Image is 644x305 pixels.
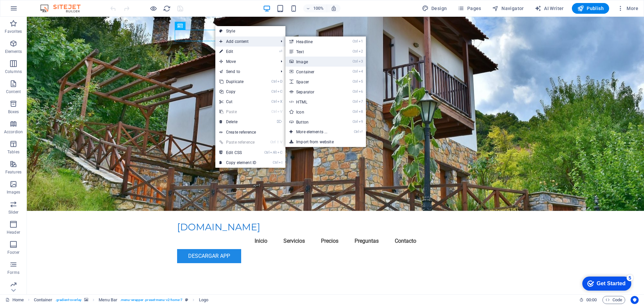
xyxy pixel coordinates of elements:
i: ⇧ [276,140,279,144]
a: Ctrl⇧VPaste reference [215,137,260,147]
h6: Session time [579,296,597,304]
p: Images [7,189,20,195]
h6: 100% [313,4,324,12]
div: Design (Ctrl+Alt+Y) [419,3,450,14]
i: Ctrl [354,130,359,134]
i: 6 [359,89,363,94]
i: C [277,89,282,94]
a: CtrlVPaste [215,107,260,117]
i: Ctrl [271,109,277,114]
div: 5 [48,1,55,8]
i: Ctrl [271,99,277,104]
i: D [277,79,282,84]
a: Ctrl9Button [285,117,341,127]
a: Ctrl2Text [285,47,341,57]
button: Click here to leave preview mode and continue editing [149,4,157,12]
a: Ctrl7HTML [285,97,341,107]
p: Header [7,230,20,235]
i: ⏎ [279,49,282,54]
button: Publish [572,3,609,14]
i: Ctrl [353,79,358,84]
i: Ctrl [353,99,358,104]
a: Create reference [215,127,285,137]
i: Ctrl [264,150,270,155]
span: . menu-wrapper .preset-menu-v2-home-7 [120,296,182,304]
i: Ctrl [273,160,278,165]
button: 100% [303,4,327,12]
i: Alt [270,150,277,155]
span: 00 00 [586,296,597,304]
a: Import from website [285,137,366,147]
a: Ctrl6Separator [285,87,341,97]
i: 4 [359,69,363,74]
i: Ctrl [353,39,358,44]
i: 3 [359,59,363,64]
i: Ctrl [353,59,358,64]
a: Ctrl⏎More elements ... [285,127,341,137]
i: X [277,99,282,104]
button: Design [419,3,450,14]
img: Editor Logo [39,4,89,12]
button: Pages [455,3,484,14]
span: Click to select. Double-click to edit [99,296,117,304]
a: Send to [215,67,275,77]
div: Get Started 5 items remaining, 0% complete [4,3,53,17]
span: Click to select. Double-click to edit [34,296,53,304]
a: Style [215,26,285,36]
a: ⏎Edit [215,47,260,57]
i: 9 [359,120,363,124]
p: Boxes [8,109,19,115]
i: This element contains a background [84,298,88,302]
a: CtrlAltCEdit CSS [215,148,260,158]
div: Get Started [18,7,47,13]
button: reload [163,4,171,12]
nav: breadcrumb [34,296,208,304]
a: Ctrl5Spacer [285,77,341,87]
p: Favorites [5,29,22,34]
i: 1 [359,39,363,44]
a: Click to cancel selection. Double-click to open Pages [5,296,24,304]
a: Ctrl1Headline [285,36,341,47]
span: Navigator [492,5,524,12]
a: Ctrl3Image [285,57,341,67]
i: Ctrl [353,89,358,94]
p: Accordion [4,129,23,135]
i: V [280,140,282,144]
i: Ctrl [353,69,358,74]
i: Ctrl [270,140,276,144]
i: Reload page [163,5,171,12]
p: Elements [5,49,22,54]
span: Add content [215,36,275,47]
span: : [591,297,592,302]
a: CtrlICopy element ID [215,158,260,168]
span: . gradient-overlay [55,296,82,304]
a: CtrlXCut [215,97,260,107]
i: Ctrl [271,89,277,94]
a: Ctrl8Icon [285,107,341,117]
span: Design [422,5,447,12]
button: Code [602,296,625,304]
p: Columns [5,69,22,74]
a: ⌦Delete [215,117,260,127]
button: AI Writer [532,3,567,14]
i: V [277,109,282,114]
p: Tables [7,149,19,155]
span: More [617,5,638,12]
p: Content [6,89,21,94]
i: 8 [359,109,363,114]
a: CtrlCCopy [215,87,260,97]
a: CtrlDDuplicate [215,77,260,87]
span: Click to select. Double-click to edit [199,296,208,304]
span: AI Writer [535,5,564,12]
i: 7 [359,99,363,104]
button: Navigator [489,3,527,14]
i: ⏎ [360,130,363,134]
i: C [277,150,282,155]
p: Slider [8,210,19,215]
i: Ctrl [353,120,358,124]
span: Move [215,57,275,67]
a: Ctrl4Container [285,67,341,77]
p: Footer [7,250,19,255]
i: ⌦ [277,120,282,124]
span: Pages [458,5,481,12]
